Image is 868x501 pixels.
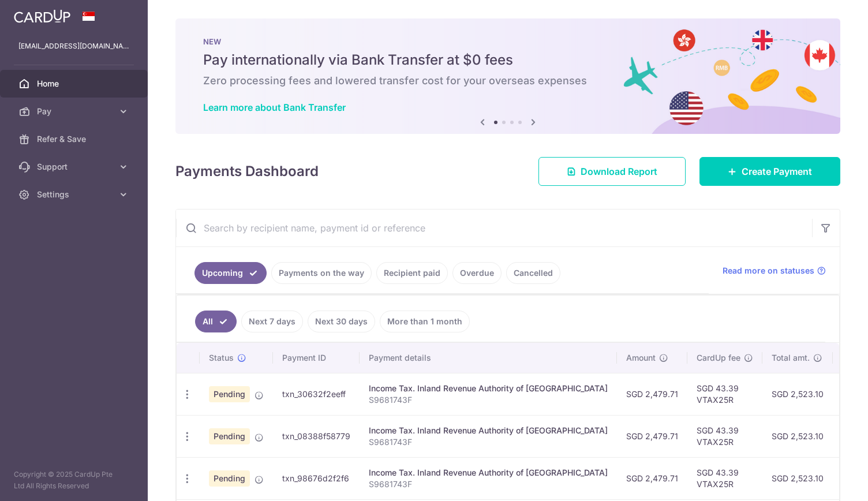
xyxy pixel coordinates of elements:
[617,457,687,499] td: SGD 2,479.71
[723,265,814,276] span: Read more on statuses
[762,415,833,457] td: SGD 2,523.10
[723,265,826,276] a: Read more on statuses
[360,343,617,373] th: Payment details
[617,373,687,415] td: SGD 2,479.71
[626,352,656,364] span: Amount
[687,373,762,415] td: SGD 43.39 VTAX25R
[209,470,250,487] span: Pending
[241,311,303,332] a: Next 7 days
[14,9,70,23] img: CardUp
[203,51,813,69] h5: Pay internationally via Bank Transfer at $0 fees
[195,311,237,332] a: All
[617,415,687,457] td: SGD 2,479.71
[697,352,740,364] span: CardUp fee
[369,467,608,478] div: Income Tax. Inland Revenue Authority of [GEOGRAPHIC_DATA]
[273,373,360,415] td: txn_30632f2eeff
[742,164,812,178] span: Create Payment
[37,189,113,200] span: Settings
[175,161,319,182] h4: Payments Dashboard
[369,394,608,406] p: S9681743F
[369,383,608,394] div: Income Tax. Inland Revenue Authority of [GEOGRAPHIC_DATA]
[794,466,856,495] iframe: Opens a widget where you can find more information
[687,415,762,457] td: SGD 43.39 VTAX25R
[209,386,250,402] span: Pending
[209,428,250,444] span: Pending
[209,352,234,364] span: Status
[369,478,608,490] p: S9681743F
[37,161,113,173] span: Support
[37,78,113,89] span: Home
[273,415,360,457] td: txn_08388f58779
[452,262,502,284] a: Overdue
[376,262,448,284] a: Recipient paid
[369,436,608,448] p: S9681743F
[203,37,813,46] p: NEW
[581,164,657,178] span: Download Report
[762,457,833,499] td: SGD 2,523.10
[175,18,840,134] img: Bank transfer banner
[18,40,129,52] p: [EMAIL_ADDRESS][DOMAIN_NAME]
[273,457,360,499] td: txn_98676d2f2f6
[687,457,762,499] td: SGD 43.39 VTAX25R
[538,157,686,186] a: Download Report
[762,373,833,415] td: SGD 2,523.10
[176,210,812,246] input: Search by recipient name, payment id or reference
[203,74,813,88] h6: Zero processing fees and lowered transfer cost for your overseas expenses
[699,157,840,186] a: Create Payment
[772,352,810,364] span: Total amt.
[203,102,346,113] a: Learn more about Bank Transfer
[37,133,113,145] span: Refer & Save
[369,425,608,436] div: Income Tax. Inland Revenue Authority of [GEOGRAPHIC_DATA]
[308,311,375,332] a: Next 30 days
[194,262,267,284] a: Upcoming
[273,343,360,373] th: Payment ID
[37,106,113,117] span: Pay
[271,262,372,284] a: Payments on the way
[506,262,560,284] a: Cancelled
[380,311,470,332] a: More than 1 month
